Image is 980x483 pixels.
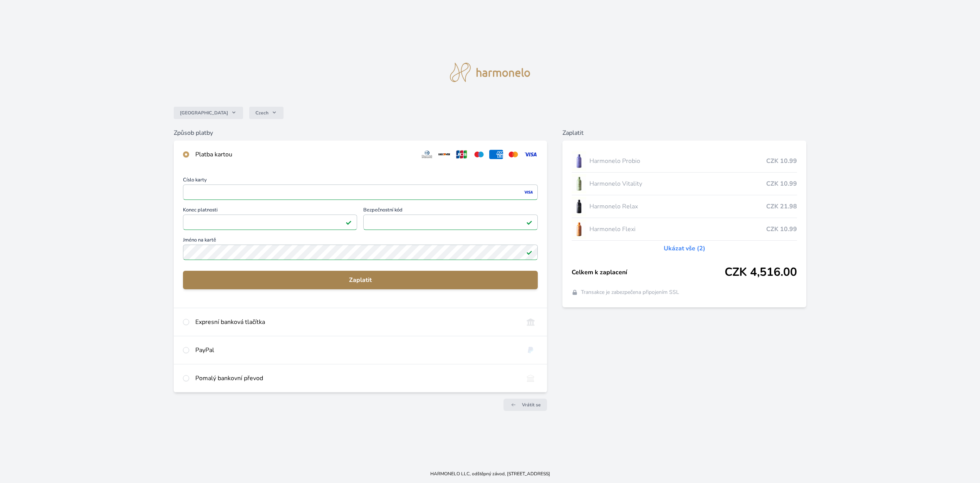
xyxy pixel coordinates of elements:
[472,150,486,159] img: maestro.svg
[367,217,534,228] iframe: Iframe pro bezpečnostní kód
[572,151,586,171] img: CLEAN_PROBIO_se_stinem_x-lo.jpg
[581,288,679,296] span: Transakce je zabezpečena připojením SSL
[249,107,284,119] button: Czech
[346,219,352,225] img: Platné pole
[572,268,725,277] span: Celkem k zaplacení
[363,208,538,215] span: Bezpečnostní kód
[255,110,268,116] span: Czech
[664,244,705,253] a: Ukázat vše (2)
[766,225,797,234] span: CZK 10.99
[183,208,357,215] span: Konec platnosti
[183,245,538,260] input: Jméno na kartěPlatné pole
[195,150,414,159] div: Platba kartou
[524,374,538,383] img: bankTransfer_IBAN.svg
[450,63,530,82] img: logo.svg
[437,150,451,159] img: discover.svg
[526,249,532,255] img: Platné pole
[183,178,538,184] span: Číslo karty
[489,150,503,159] img: amex.svg
[766,179,797,188] span: CZK 10.99
[195,345,518,355] div: PayPal
[186,187,535,198] iframe: Iframe pro číslo karty
[766,156,797,166] span: CZK 10.99
[186,217,354,228] iframe: Iframe pro datum vypršení platnosti
[180,110,228,116] span: [GEOGRAPHIC_DATA]
[174,128,547,138] h6: Způsob platby
[455,150,469,159] img: jcb.svg
[524,150,538,159] img: visa.svg
[572,197,586,216] img: CLEAN_RELAX_se_stinem_x-lo.jpg
[195,374,518,383] div: Pomalý bankovní převod
[189,275,532,285] span: Zaplatit
[420,150,434,159] img: diners.svg
[524,345,538,355] img: paypal.svg
[589,179,766,188] span: Harmonelo Vitality
[503,399,547,411] a: Vrátit se
[526,219,532,225] img: Platné pole
[562,128,806,138] h6: Zaplatit
[524,317,538,327] img: onlineBanking_CZ.svg
[522,402,541,408] span: Vrátit se
[183,271,538,289] button: Zaplatit
[589,225,766,234] span: Harmonelo Flexi
[523,189,534,196] img: visa
[589,156,766,166] span: Harmonelo Probio
[195,317,518,327] div: Expresní banková tlačítka
[766,202,797,211] span: CZK 21.98
[506,150,520,159] img: mc.svg
[589,202,766,211] span: Harmonelo Relax
[174,107,243,119] button: [GEOGRAPHIC_DATA]
[725,265,797,279] span: CZK 4,516.00
[572,174,586,193] img: CLEAN_VITALITY_se_stinem_x-lo.jpg
[572,220,586,239] img: CLEAN_FLEXI_se_stinem_x-hi_(1)-lo.jpg
[183,238,538,245] span: Jméno na kartě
